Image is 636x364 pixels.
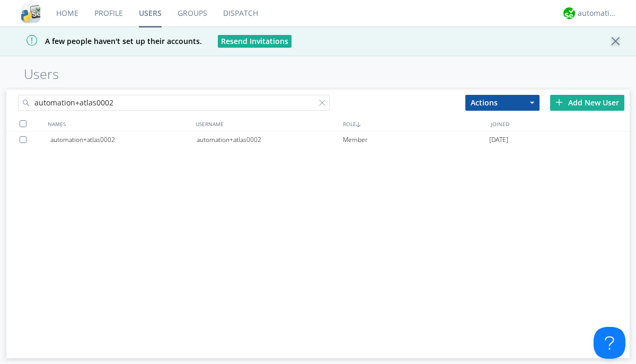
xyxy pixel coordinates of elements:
[8,36,202,46] span: A few people haven't set up their accounts.
[197,132,343,148] div: automation+atlas0002
[50,132,197,148] div: automation+atlas0002
[218,35,291,48] button: Resend Invitations
[18,95,330,111] input: Search users
[594,327,625,359] iframe: Toggle Customer Support
[6,132,630,148] a: automation+atlas0002automation+atlas0002Member[DATE]
[563,7,575,19] img: d2d01cd9b4174d08988066c6d424eccd
[550,95,624,111] div: Add New User
[343,132,489,148] div: Member
[193,116,341,131] div: USERNAME
[488,116,636,131] div: JOINED
[489,132,508,148] span: [DATE]
[465,95,540,111] button: Actions
[45,116,193,131] div: NAMES
[555,99,563,106] img: plus.svg
[578,8,617,19] div: automation+atlas
[340,116,488,131] div: ROLE
[21,4,40,23] img: cddb5a64eb264b2086981ab96f4c1ba7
